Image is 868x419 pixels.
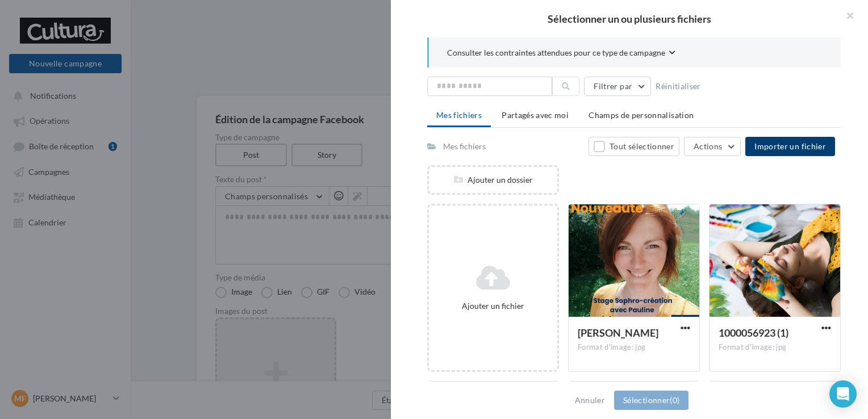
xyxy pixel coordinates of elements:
[578,342,690,353] div: Format d'image: jpg
[578,326,658,339] span: Pauline
[614,391,688,410] button: Sélectionner(0)
[719,326,788,339] span: 1000056923 (1)
[447,47,665,58] span: Consulter les contraintes attendues pour ce type de campagne
[694,141,722,151] span: Actions
[443,141,486,152] div: Mes fichiers
[651,79,706,93] button: Réinitialiser
[684,137,741,156] button: Actions
[447,47,675,61] button: Consulter les contraintes attendues pour ce type de campagne
[589,137,679,156] button: Tout sélectionner
[584,77,651,96] button: Filtrer par
[409,14,850,24] h2: Sélectionner un ou plusieurs fichiers
[433,300,553,312] div: Ajouter un fichier
[745,137,835,156] button: Importer un fichier
[429,174,557,186] div: Ajouter un dossier
[829,380,857,408] div: Open Intercom Messenger
[589,110,694,120] span: Champs de personnalisation
[570,393,610,407] button: Annuler
[436,110,482,120] span: Mes fichiers
[502,110,569,120] span: Partagés avec moi
[719,342,831,353] div: Format d'image: jpg
[754,141,826,151] span: Importer un fichier
[670,395,679,405] span: (0)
